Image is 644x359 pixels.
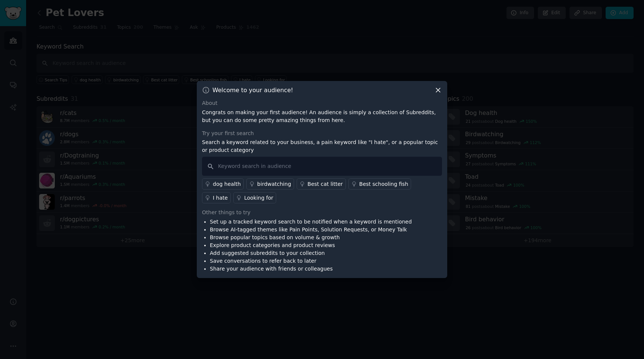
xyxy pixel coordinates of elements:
[233,192,276,203] a: Looking for
[210,241,412,249] li: Explore product categories and product reviews
[348,178,411,190] a: Best schooling fish
[202,178,244,190] a: dog health
[202,129,442,137] div: Try your first search
[297,178,346,190] a: Best cat litter
[213,194,228,202] div: I hate
[210,265,412,273] li: Share your audience with friends or colleagues
[202,209,442,216] div: Other things to try
[244,194,273,202] div: Looking for
[210,257,412,265] li: Save conversations to refer back to later
[210,249,412,257] li: Add suggested subreddits to your collection
[202,138,442,154] p: Search a keyword related to your business, a pain keyword like "I hate", or a popular topic or pr...
[202,157,442,176] input: Keyword search in audience
[359,180,408,188] div: Best schooling fish
[213,180,241,188] div: dog health
[210,226,412,234] li: Browse AI-tagged themes like Pain Points, Solution Requests, or Money Talk
[210,218,412,226] li: Set up a tracked keyword search to be notified when a keyword is mentioned
[257,180,291,188] div: birdwatching
[202,192,231,203] a: I hate
[210,234,412,241] li: Browse popular topics based on volume & growth
[246,178,294,190] a: birdwatching
[307,180,343,188] div: Best cat litter
[212,86,293,94] h3: Welcome to your audience!
[202,109,442,124] p: Congrats on making your first audience! An audience is simply a collection of Subreddits, but you...
[202,99,442,107] div: About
